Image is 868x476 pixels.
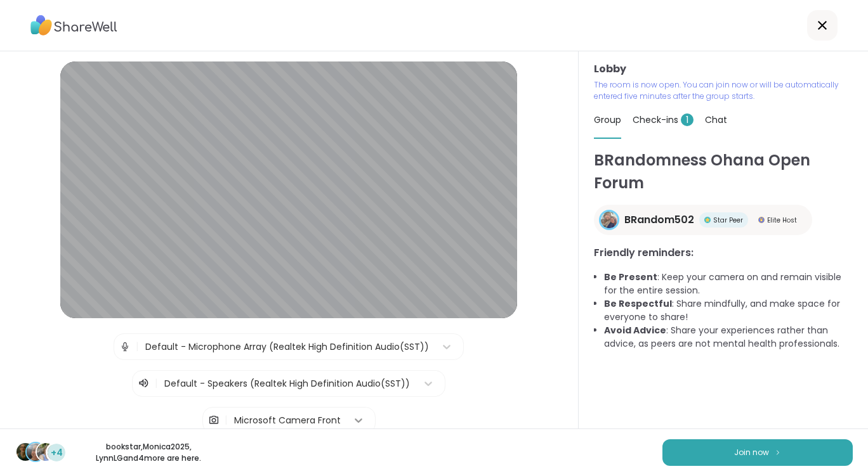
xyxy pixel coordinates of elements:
[16,443,34,461] img: bookstar
[604,297,672,310] b: Be Respectful
[594,245,853,261] h3: Friendly reminders:
[208,408,220,433] img: Camera
[774,449,782,456] img: ShareWell Logomark
[51,446,63,460] span: +4
[136,334,139,359] span: |
[633,113,694,126] span: Check-ins
[758,217,765,223] img: Elite Host
[145,340,429,354] div: Default - Microphone Array (Realtek High Definition Audio(SST))
[705,113,727,126] span: Chat
[604,271,853,297] li: : Keep your camera on and remain visible for the entire session.
[604,297,853,324] li: : Share mindfully, and make space for everyone to share!
[594,113,621,126] span: Group
[704,217,711,223] img: Star Peer
[767,215,797,225] span: Elite Host
[601,212,617,228] img: BRandom502
[624,212,694,228] span: BRandom502
[155,376,158,391] span: |
[594,61,853,77] h3: Lobby
[662,439,853,466] button: Join now
[234,414,341,427] div: Microsoft Camera Front
[77,441,220,464] p: bookstar , Monica2025 , LynnLG and 4 more are here.
[713,215,743,225] span: Star Peer
[594,149,853,195] h1: BRandomness Ohana Open Forum
[37,443,55,461] img: LynnLG
[604,271,657,283] b: Be Present
[604,324,853,351] li: : Share your experiences rather than advice, as peers are not mental health professionals.
[30,11,117,40] img: ShareWell Logo
[604,324,666,337] b: Avoid Advice
[594,205,812,235] a: BRandom502BRandom502Star PeerStar PeerElite HostElite Host
[119,334,131,359] img: Microphone
[225,408,228,433] span: |
[734,447,769,458] span: Join now
[27,443,44,461] img: Monica2025
[681,113,694,126] span: 1
[594,79,853,102] p: The room is now open. You can join now or will be automatically entered five minutes after the gr...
